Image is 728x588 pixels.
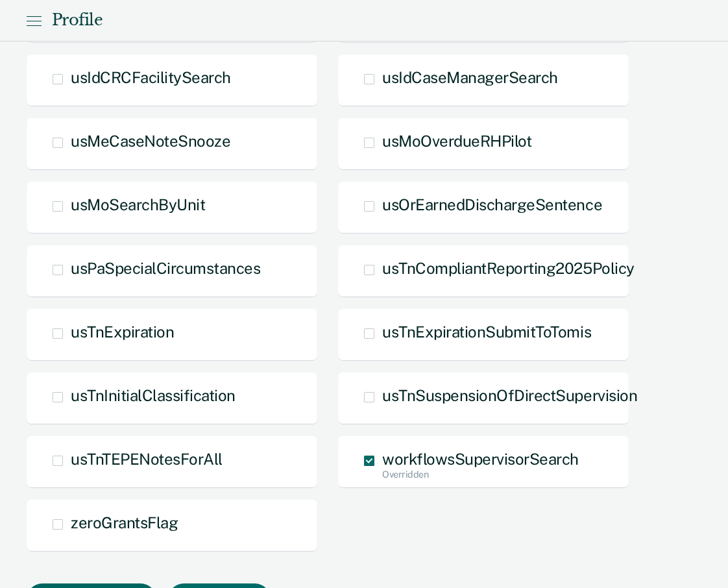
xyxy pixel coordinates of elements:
span: usTnCompliantReporting2025Policy [382,259,635,277]
span: usTnTEPENotesForAll [71,450,223,468]
span: workflowsSupervisorSearch [382,450,579,468]
span: usTnSuspensionOfDirectSupervision [382,386,637,404]
span: usIdCaseManagerSearch [382,68,558,86]
span: usTnInitialClassification [71,386,236,404]
span: usTnExpirationSubmitToTomis [382,323,591,341]
span: usPaSpecialCircumstances [71,259,260,277]
span: usOrEarnedDischargeSentence [382,195,602,214]
span: usTnExpiration [71,323,174,341]
span: usIdCRCFacilitySearch [71,68,231,86]
span: usMoSearchByUnit [71,195,205,214]
span: usMeCaseNoteSnooze [71,132,230,150]
span: usMoOverdueRHPilot [382,132,531,150]
span: zeroGrantsFlag [71,513,178,532]
div: Profile [52,11,103,30]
